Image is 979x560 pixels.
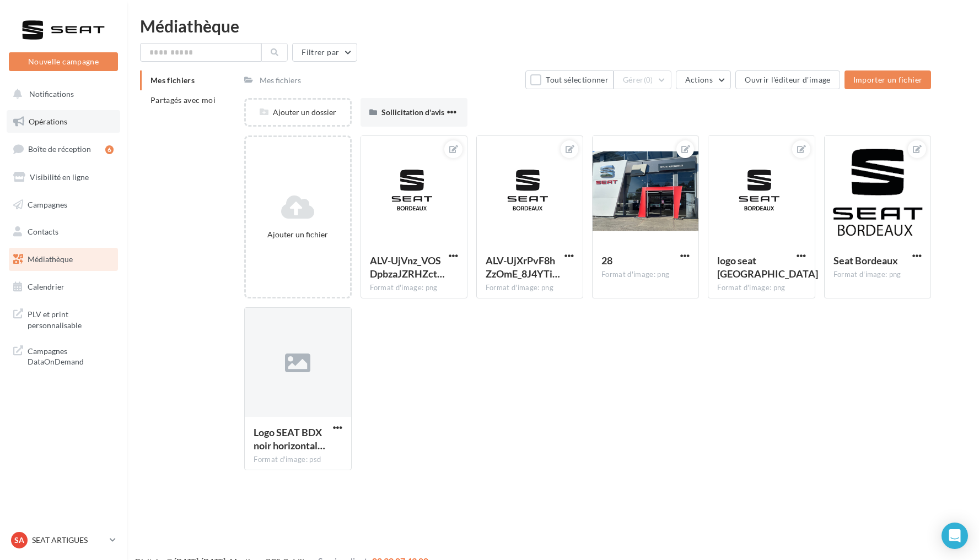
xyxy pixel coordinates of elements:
[717,254,818,280] span: logo seat bordeaux
[525,70,614,89] button: Tout sélectionner
[9,52,118,71] button: Nouvelle campagne
[150,75,195,85] span: Mes fichiers
[735,70,840,89] button: Ouvrir l'éditeur d'image
[292,43,357,62] button: Filtrer par
[28,282,64,291] span: Calendrier
[7,193,120,216] a: Campagnes
[486,254,560,280] span: ALV-UjXrPvF8hZzOmE_8J4YTiNGY9pKyJz8UImCc8N71Wp7kGYpZDY2S
[7,110,120,133] a: Opérations
[29,89,74,99] span: Notifications
[140,18,966,34] div: Médiathèque
[7,220,120,243] a: Contacts
[7,137,120,161] a: Boîte de réception6
[254,426,325,452] span: Logo SEAT BDX noir horizontal HD
[601,254,612,267] span: 28
[676,70,731,89] button: Actions
[150,95,216,105] span: Partagés avec moi
[644,75,653,84] span: (0)
[14,535,24,546] span: SA
[28,254,73,264] span: Médiathèque
[833,254,898,267] span: Seat Bordeaux
[7,302,120,335] a: PLV et print personnalisable
[28,199,67,209] span: Campagnes
[685,75,713,84] span: Actions
[833,270,922,280] div: Format d'image: png
[844,70,932,89] button: Importer un fichier
[28,227,58,236] span: Contacts
[7,339,120,372] a: Campagnes DataOnDemand
[28,344,114,367] span: Campagnes DataOnDemand
[601,270,690,280] div: Format d'image: png
[246,107,349,118] div: Ajouter un dossier
[28,144,91,154] span: Boîte de réception
[7,166,120,189] a: Visibilité en ligne
[370,254,445,280] span: ALV-UjVnz_VOSDpbzaJZRHZct0IpDNcCnp42-4Iqpsb-IZv7cNILqmXr
[614,70,671,89] button: Gérer(0)
[7,275,120,298] a: Calendrier
[7,248,120,271] a: Médiathèque
[717,283,805,293] div: Format d'image: png
[486,283,574,293] div: Format d'image: png
[9,530,118,551] a: SA SEAT ARTIGUES
[250,229,345,240] div: Ajouter un fichier
[381,107,444,117] span: Sollicitation d'avis
[370,283,458,293] div: Format d'image: png
[853,75,923,84] span: Importer un fichier
[30,172,89,182] span: Visibilité en ligne
[942,523,968,549] div: Open Intercom Messenger
[254,455,342,465] div: Format d'image: psd
[260,75,301,86] div: Mes fichiers
[7,83,116,106] button: Notifications
[28,307,114,330] span: PLV et print personnalisable
[105,145,114,154] div: 6
[29,117,67,126] span: Opérations
[32,535,105,546] p: SEAT ARTIGUES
